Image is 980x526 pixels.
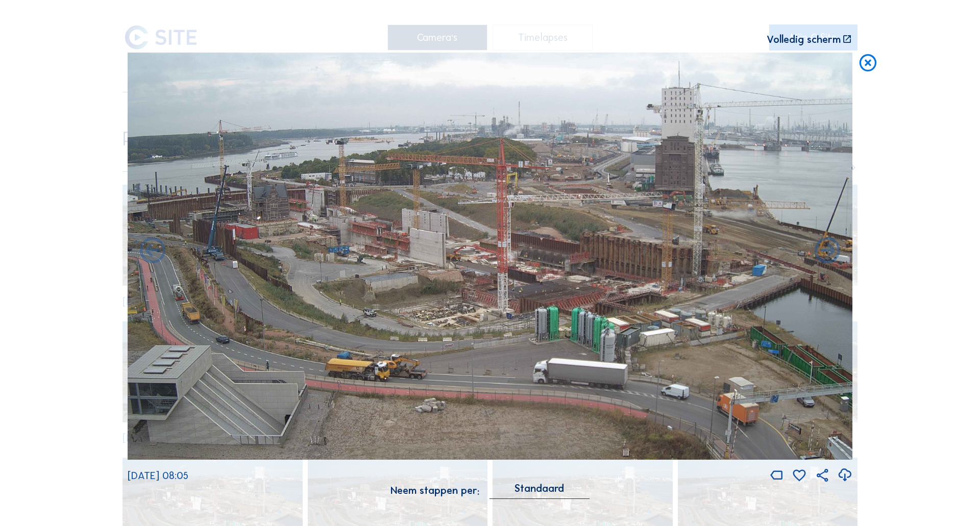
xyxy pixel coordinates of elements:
[128,469,188,482] span: [DATE] 08:05
[767,34,841,44] div: Volledig scherm
[137,236,168,267] i: Forward
[489,484,590,498] div: Standaard
[812,236,843,267] i: Back
[514,484,564,493] div: Standaard
[128,53,852,460] img: Image
[390,485,479,495] div: Neem stappen per:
